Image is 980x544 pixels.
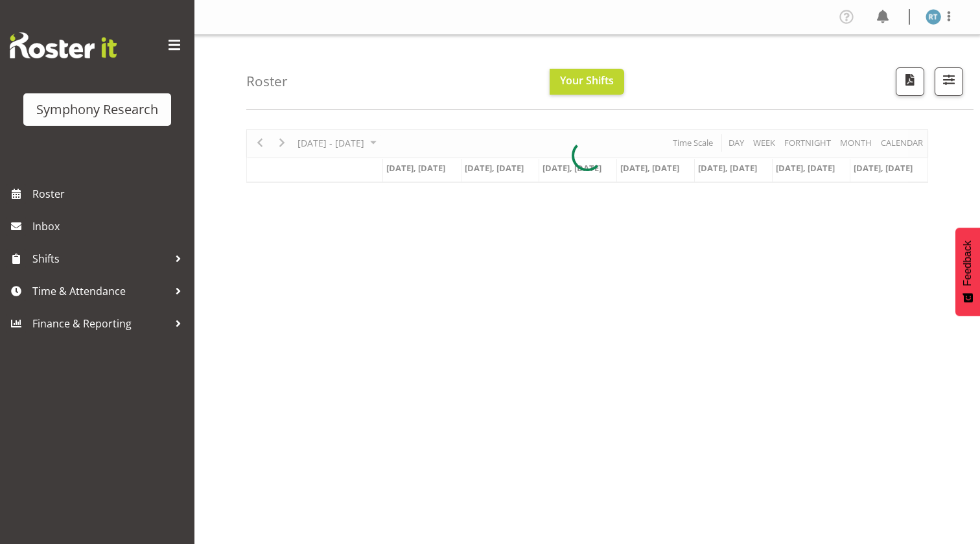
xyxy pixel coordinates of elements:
span: Finance & Reporting [32,314,169,333]
span: Inbox [32,217,188,236]
button: Feedback - Show survey [955,228,980,316]
span: Feedback [962,241,974,286]
span: Time & Attendance [32,281,169,301]
button: Download a PDF of the roster according to the set date range. [896,67,924,96]
span: Roster [32,184,188,204]
h4: Roster [246,74,288,89]
span: Your Shifts [560,73,614,88]
span: Shifts [32,249,169,268]
img: raymond-tuhega1922.jpg [926,9,941,25]
img: Rosterit website logo [10,32,117,58]
button: Filter Shifts [935,67,963,96]
button: Your Shifts [550,69,624,95]
div: Symphony Research [36,100,158,119]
